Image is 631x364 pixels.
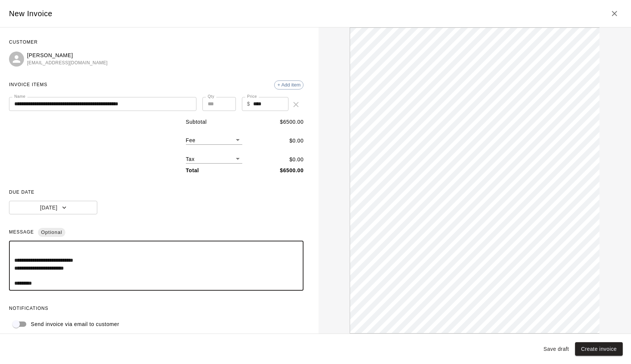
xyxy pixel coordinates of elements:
[27,52,108,59] p: [PERSON_NAME]
[9,36,303,49] span: CUSTOMER
[274,80,303,89] div: + Add item
[247,100,250,108] p: $
[575,342,623,356] button: Create invoice
[607,6,622,21] button: Close
[9,201,97,215] button: [DATE]
[9,79,47,91] span: INVOICE ITEMS
[289,156,303,164] p: $ 0.00
[9,187,303,199] span: DUE DATE
[9,226,303,238] span: MESSAGE
[31,320,119,328] p: Send invoice via email to customer
[280,118,303,126] p: $ 6500.00
[27,59,108,67] span: [EMAIL_ADDRESS][DOMAIN_NAME]
[38,226,65,239] span: Optional
[186,167,199,173] b: Total
[280,167,303,173] b: $ 6500.00
[247,94,257,99] label: Price
[540,342,572,356] button: Save draft
[186,118,207,126] p: Subtotal
[275,82,303,88] span: + Add item
[9,9,53,19] h5: New Invoice
[9,303,303,315] span: NOTIFICATIONS
[14,94,26,99] label: Name
[289,137,303,145] p: $ 0.00
[208,94,214,99] label: Qty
